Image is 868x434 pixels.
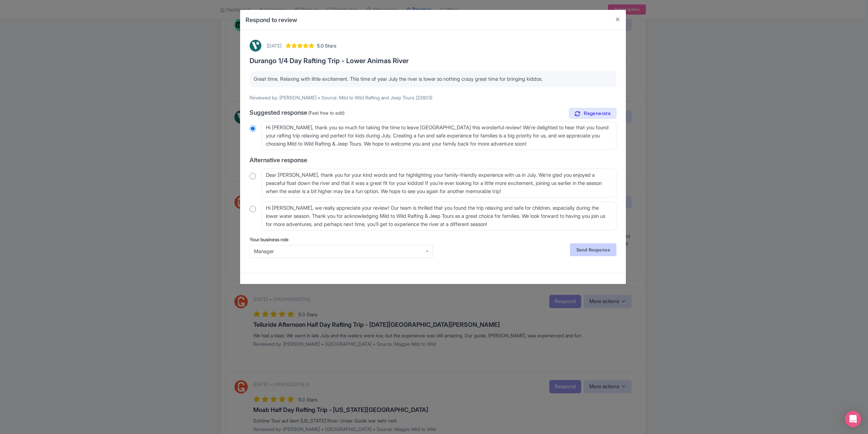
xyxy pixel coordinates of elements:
[610,10,626,29] button: Close
[250,109,307,116] span: Suggested response
[317,42,336,49] span: 5.0 Stars
[584,110,611,117] span: Regenerate
[267,42,281,49] div: [DATE]
[254,75,612,83] p: Great time. Relaxing with little excitement. This time of year July the river is lower so nothing...
[845,411,861,427] div: Open Intercom Messenger
[250,156,307,164] span: Alternative response
[254,248,429,254] div: Manager
[308,110,344,116] span: (Feel free to edit)
[569,108,616,119] a: Regenerate
[261,202,616,230] textarea: Hi [PERSON_NAME], we really appreciate your review! Our team is thrilled that you found the trip ...
[250,40,261,52] img: Viator Logo
[250,57,616,64] h3: Durango 1/4 Day Rafting Trip - Lower Animas River
[570,243,616,256] a: Send Response
[261,169,616,197] textarea: Dear [PERSON_NAME], thank you for your kind words and for highlighting your family-friendly exper...
[250,94,616,101] p: Reviewed by: [PERSON_NAME] • Source: Mild to Wild Rafting and Jeep Tours (22803)
[250,237,289,242] span: Your business role
[261,121,616,150] textarea: Hi [PERSON_NAME], thank you so much for taking the time to leave [GEOGRAPHIC_DATA] this wonderful...
[245,15,297,24] h4: Respond to review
